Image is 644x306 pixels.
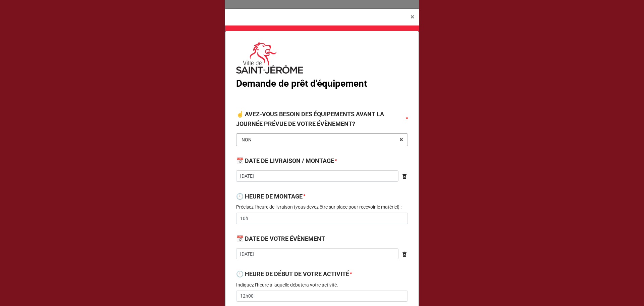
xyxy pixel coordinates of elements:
span: × [411,13,414,21]
b: Demande de prêt d'équipement [236,78,367,89]
label: ☝️ AVEZ-VOUS BESOIN DES ÉQUIPEMENTS AVANT LA JOURNÉE PRÉVUE DE VOTRE ÉVÈNEMENT? [236,110,405,129]
label: 🕛 HEURE DE MONTAGE [236,192,303,201]
label: 📅 DATE DE LIVRAISON / MONTAGE [236,156,334,166]
div: NON [241,137,252,142]
p: Précisez l’heure de livraison (vous devez être sur place pour recevoir le matériel) : [236,204,408,210]
p: Indiquez l’heure à laquelle débutera votre activité. [236,281,408,288]
label: 🕛 HEURE DE DÉBUT DE VOTRE ACTIVITÉ [236,269,349,279]
input: Date [236,248,398,260]
label: 📅 DATE DE VOTRE ÉVÈNEMENT [236,234,325,244]
input: Date [236,170,398,182]
img: FrTrNzWxQR%2FLogo%20Saint-Jerome.png [236,42,303,74]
